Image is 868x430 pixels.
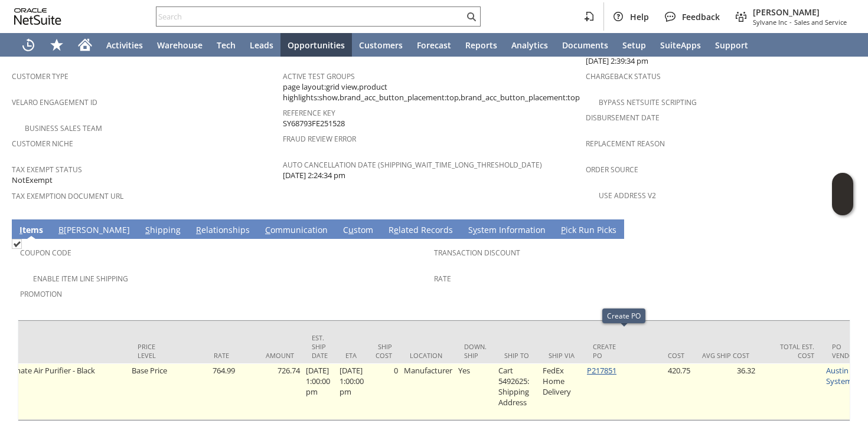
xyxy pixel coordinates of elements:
span: Forecast [417,40,451,51]
svg: Search [464,9,478,24]
div: Rate [182,351,229,360]
span: R [196,224,201,235]
a: Reports [458,33,504,57]
a: Disbursement Date [586,113,660,123]
a: Support [708,33,755,57]
a: Auto Cancellation Date (shipping_wait_time_long_threshold_date) [283,160,542,170]
a: B[PERSON_NAME] [56,224,133,237]
td: 0 [367,363,401,420]
span: Activities [106,40,143,51]
td: 764.99 [173,363,238,420]
a: Setup [615,33,653,57]
a: Promotion [20,289,62,299]
td: Cart 5492625: Shipping Address [495,363,540,420]
div: Amount [247,351,294,360]
a: Fraud Review Error [283,134,356,144]
a: System Information [465,224,549,237]
span: Reports [465,40,497,51]
a: Related Records [386,224,456,237]
td: Manufacturer [401,363,455,420]
span: Customers [359,40,403,51]
span: B [58,224,64,235]
span: NotExempt [12,175,53,186]
a: Tech [210,33,243,57]
a: SuiteApps [653,33,708,57]
span: I [19,224,22,235]
div: ETA [345,351,358,360]
a: Shipping [142,224,184,237]
div: Total Est. Cost [767,342,814,360]
a: Active Test Groups [283,71,355,81]
a: Customer Niche [12,139,73,149]
div: Create PO [593,342,619,360]
div: PO Vendor [832,342,859,360]
iframe: Click here to launch Oracle Guided Learning Help Panel [832,173,853,215]
div: Ship Via [549,351,575,360]
a: Relationships [193,224,253,237]
span: e [394,224,399,235]
a: Order Source [586,165,638,175]
div: Cost [637,351,684,360]
a: Custom [340,224,376,237]
span: Support [715,40,748,51]
td: FedEx Home Delivery [540,363,584,420]
span: [DATE] 2:39:34 pm [586,55,648,67]
a: Items [17,224,46,237]
a: Opportunities [280,33,352,57]
svg: Shortcuts [50,38,64,52]
div: Price Level [138,342,164,360]
span: Leads [250,40,273,51]
a: Business Sales Team [25,123,102,133]
div: Create PO [607,311,641,321]
span: Oracle Guided Learning Widget. To move around, please hold and drag [832,195,853,216]
svg: Home [78,38,92,52]
a: Forecast [410,33,458,57]
img: Checked [12,239,22,249]
a: Customer Type [12,71,68,81]
span: Opportunities [288,40,345,51]
span: Analytics [511,40,548,51]
span: SY68793FE251528 [283,118,345,129]
a: Use Address V2 [599,191,656,201]
a: Coupon Code [20,248,71,258]
svg: Recent Records [21,38,35,52]
a: Enable Item Line Shipping [33,274,128,284]
span: - [789,18,792,27]
svg: logo [14,8,61,25]
a: Tax Exempt Status [12,165,82,175]
a: Recent Records [14,33,43,57]
a: Communication [262,224,331,237]
td: 36.32 [693,363,758,420]
a: Customers [352,33,410,57]
a: Documents [555,33,615,57]
span: Sylvane Inc [753,18,787,27]
span: Setup [622,40,646,51]
div: Est. Ship Date [312,333,328,360]
a: Velaro Engagement ID [12,97,97,107]
span: Documents [562,40,608,51]
input: Search [156,9,464,24]
a: Transaction Discount [434,248,520,258]
span: Warehouse [157,40,203,51]
span: Feedback [682,11,720,22]
div: Location [410,351,446,360]
span: u [348,224,354,235]
td: 420.75 [628,363,693,420]
a: Replacement reason [586,139,665,149]
a: Austin Air Systems [826,365,860,386]
span: SuiteApps [660,40,701,51]
td: [DATE] 1:00:00 pm [303,363,337,420]
div: Ship To [504,351,531,360]
td: 726.74 [238,363,303,420]
a: Chargeback Status [586,71,661,81]
span: y [473,224,477,235]
td: Base Price [129,363,173,420]
span: [PERSON_NAME] [753,6,847,18]
a: Unrolled view on [835,222,849,236]
div: Down. Ship [464,342,487,360]
div: Shortcuts [43,33,71,57]
a: Rate [434,274,451,284]
a: Pick Run Picks [558,224,619,237]
span: S [145,224,150,235]
td: Yes [455,363,495,420]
